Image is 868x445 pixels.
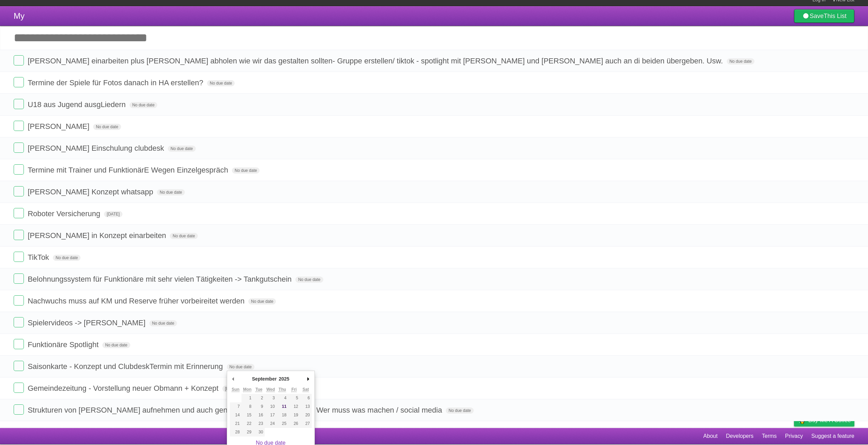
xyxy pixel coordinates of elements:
a: SaveThis List [794,9,854,23]
button: Next Month [305,374,312,384]
span: Saisonkarte - Konzept und ClubdeskTermin mit Erinnerung [28,362,224,371]
span: Buy me a coffee [808,414,851,426]
span: [DATE] [104,211,122,217]
label: Done [14,230,24,240]
abbr: Saturday [303,387,309,392]
div: September [251,374,278,384]
abbr: Friday [291,387,296,392]
label: Done [14,99,24,109]
span: TikTok [28,253,51,262]
span: No due date [446,407,473,414]
span: No due date [232,167,260,174]
span: No due date [248,298,276,305]
abbr: Wednesday [266,387,275,392]
span: No due date [295,277,323,283]
b: This List [824,13,847,19]
span: No due date [53,255,80,261]
span: [PERSON_NAME] [28,122,91,131]
label: Done [14,361,24,371]
span: Termine der Spiele für Fotos danach in HA erstellen? [28,78,205,87]
button: 13 [300,402,311,411]
span: [DATE] [222,386,241,392]
span: [PERSON_NAME] Einschulung clubdesk [28,144,166,152]
button: 15 [241,411,253,419]
label: Done [14,273,24,284]
button: 25 [277,419,288,428]
button: 6 [300,394,311,402]
button: 29 [241,428,253,436]
button: 23 [253,419,265,428]
label: Done [14,295,24,306]
label: Done [14,186,24,196]
span: [PERSON_NAME] Konzept whatsapp [28,188,155,196]
label: Done [14,164,24,175]
span: [PERSON_NAME] einarbeiten plus [PERSON_NAME] abholen wie wir das gestalten sollten- Gruppe erstel... [28,57,724,65]
button: 1 [241,394,253,402]
button: Previous Month [230,374,237,384]
abbr: Thursday [279,387,286,392]
button: 28 [230,428,241,436]
button: 22 [241,419,253,428]
label: Done [14,121,24,131]
button: 12 [288,402,300,411]
button: 16 [253,411,265,419]
span: No due date [130,102,157,108]
label: Done [14,383,24,393]
span: No due date [157,189,185,195]
abbr: Tuesday [255,387,262,392]
a: About [703,430,718,443]
button: 8 [241,402,253,411]
button: 30 [253,428,265,436]
a: Privacy [785,430,803,443]
span: No due date [727,58,754,64]
span: U18 aus Jugend ausgLiedern [28,100,127,109]
button: 3 [265,394,276,402]
label: Done [14,208,24,218]
button: 2 [253,394,265,402]
label: Done [14,77,24,87]
span: Termine mit Trainer und FunktionärE Wegen Einzelgespräch [28,166,230,174]
span: Nachwuchs muss auf KM und Reserve früher vorbeireitet werden [28,297,246,305]
abbr: Sunday [232,387,239,392]
button: 26 [288,419,300,428]
span: Funktionäre Spotlight [28,340,100,349]
label: Done [14,55,24,65]
span: No due date [102,342,130,348]
button: 4 [277,394,288,402]
a: Developers [726,430,753,443]
span: No due date [227,364,254,370]
label: Done [14,143,24,153]
span: Roboter Versicherung [28,209,102,218]
span: No due date [93,124,121,130]
button: 20 [300,411,311,419]
label: Done [14,317,24,327]
button: 17 [265,411,276,419]
span: Belohnungssystem für Funktionäre mit sehr vielen Tätigkeiten -> Tankgutschein [28,275,293,283]
label: Done [14,252,24,262]
button: 27 [300,419,311,428]
button: 11 [277,402,288,411]
span: Gemeindezeitung - Vorstellung neuer Obmann + Konzept [28,384,220,392]
button: 5 [288,394,300,402]
button: 7 [230,402,241,411]
span: No due date [168,146,195,152]
button: 14 [230,411,241,419]
span: No due date [170,233,197,239]
button: 19 [288,411,300,419]
button: 18 [277,411,288,419]
button: 24 [265,419,276,428]
span: No due date [149,320,177,326]
label: Done [14,339,24,349]
abbr: Monday [243,387,252,392]
span: Spielervideos -> [PERSON_NAME] [28,318,147,327]
span: My [14,11,25,20]
button: 10 [265,402,276,411]
span: [PERSON_NAME] in Konzept einarbeiten [28,231,168,240]
a: Suggest a feature [811,430,854,443]
span: No due date [207,80,235,86]
button: 9 [253,402,265,411]
button: 21 [230,419,241,428]
span: Strukturen von [PERSON_NAME] aufnehmen und auch genauer ausführen - clubdesk Wer muss was machen ... [28,406,444,414]
label: Done [14,404,24,415]
a: Terms [762,430,777,443]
